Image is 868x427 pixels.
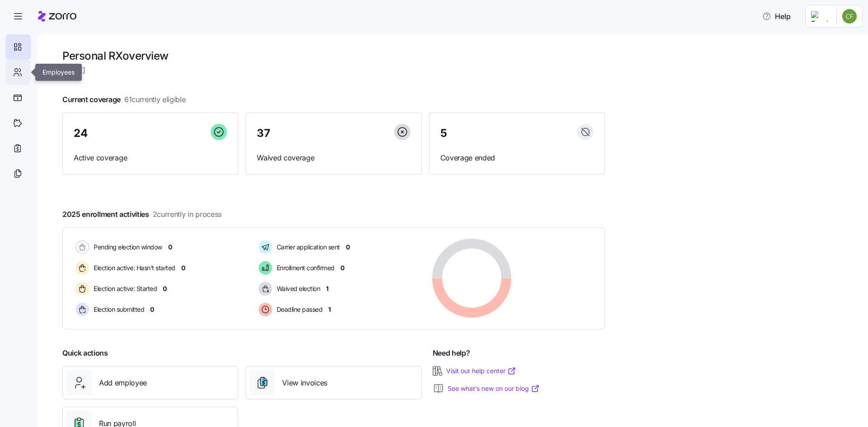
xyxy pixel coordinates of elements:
[91,305,144,314] span: Election submitted
[257,152,410,164] span: Waived coverage
[62,49,605,63] h1: Personal RX overview
[91,243,162,252] span: Pending election window
[274,305,323,314] span: Deadline passed
[346,243,350,252] span: 0
[91,284,157,293] span: Election active: Started
[62,94,186,105] span: Current coverage
[755,7,798,25] button: Help
[274,263,335,272] span: Enrollment confirmed
[328,305,331,314] span: 1
[762,11,791,22] span: Help
[433,347,470,359] span: Need help?
[274,284,321,293] span: Waived election
[91,263,175,272] span: Election active: Hasn't started
[62,347,108,359] span: Quick actions
[282,377,327,389] span: View invoices
[74,152,227,164] span: Active coverage
[150,305,154,314] span: 0
[326,284,329,293] span: 1
[811,11,829,22] img: Employer logo
[446,366,516,375] a: Visit our help center
[448,384,540,393] a: See what’s new on our blog
[257,128,270,139] span: 37
[124,94,186,105] span: 61 currently eligible
[842,9,857,23] img: c3d8e9d2b56b82223afda276d8a56efd
[340,263,344,272] span: 0
[274,243,340,252] span: Carrier application sent
[62,209,222,220] span: 2025 enrollment activities
[440,152,594,164] span: Coverage ended
[168,243,172,252] span: 0
[99,377,147,389] span: Add employee
[74,128,87,139] span: 24
[62,65,605,76] span: [DATE]
[163,284,167,293] span: 0
[440,128,447,139] span: 5
[153,209,222,220] span: 2 currently in process
[181,263,185,272] span: 0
